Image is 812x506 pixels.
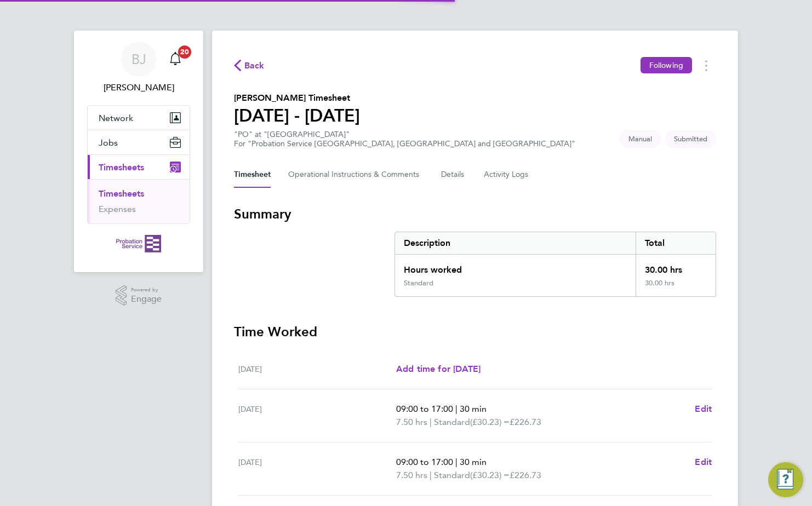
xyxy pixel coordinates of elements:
[234,323,716,341] h3: Time Worked
[510,417,541,427] span: £226.73
[88,106,190,130] button: Network
[99,162,144,173] span: Timesheets
[238,456,396,482] div: [DATE]
[430,417,432,427] span: |
[178,45,191,59] span: 20
[164,42,186,77] a: 20
[395,255,636,279] div: Hours worked
[396,417,427,427] span: 7.50 hrs
[396,364,481,374] span: Add time for [DATE]
[470,470,510,480] span: (£30.23) =
[99,188,144,199] a: Timesheets
[116,235,161,252] img: probationservice-logo-retina.png
[396,363,481,376] a: Add time for [DATE]
[620,130,661,148] span: This timesheet was manually created.
[238,363,396,376] div: [DATE]
[131,52,146,66] span: BJ
[636,255,716,279] div: 30.00 hrs
[396,404,453,414] span: 09:00 to 17:00
[695,403,712,416] a: Edit
[87,81,190,94] span: Barbara Jones
[88,130,190,154] button: Jobs
[434,469,470,482] span: Standard
[396,457,453,467] span: 09:00 to 17:00
[88,155,190,179] button: Timesheets
[641,57,692,73] button: Following
[695,457,712,467] span: Edit
[470,417,510,427] span: (£30.23) =
[74,31,203,272] nav: Main navigation
[455,404,458,414] span: |
[460,457,487,467] span: 30 min
[636,232,716,254] div: Total
[395,232,636,254] div: Description
[695,404,712,414] span: Edit
[455,457,458,467] span: |
[434,416,470,429] span: Standard
[430,470,432,480] span: |
[131,295,162,304] span: Engage
[234,130,575,148] div: "PO" at "[GEOGRAPHIC_DATA]"
[116,285,162,306] a: Powered byEngage
[695,456,712,469] a: Edit
[234,139,575,148] div: For "Probation Service [GEOGRAPHIC_DATA], [GEOGRAPHIC_DATA] and [GEOGRAPHIC_DATA]"
[441,162,466,188] button: Details
[99,204,136,214] a: Expenses
[87,42,190,94] a: BJ[PERSON_NAME]
[288,162,424,188] button: Operational Instructions & Comments
[88,179,190,223] div: Timesheets
[404,279,433,287] div: Standard
[234,91,360,105] h2: [PERSON_NAME] Timesheet
[99,113,133,123] span: Network
[396,470,427,480] span: 7.50 hrs
[87,235,190,252] a: Go to home page
[234,205,716,223] h3: Summary
[768,462,803,497] button: Engage Resource Center
[238,403,396,429] div: [DATE]
[234,162,271,188] button: Timesheet
[649,60,683,70] span: Following
[244,59,265,72] span: Back
[484,162,530,188] button: Activity Logs
[510,470,541,480] span: £226.73
[234,59,265,72] button: Back
[636,279,716,296] div: 30.00 hrs
[696,57,716,74] button: Timesheets Menu
[665,130,716,148] span: This timesheet is Submitted.
[394,232,716,297] div: Summary
[99,137,118,148] span: Jobs
[234,105,360,127] h1: [DATE] - [DATE]
[460,404,487,414] span: 30 min
[131,285,162,295] span: Powered by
